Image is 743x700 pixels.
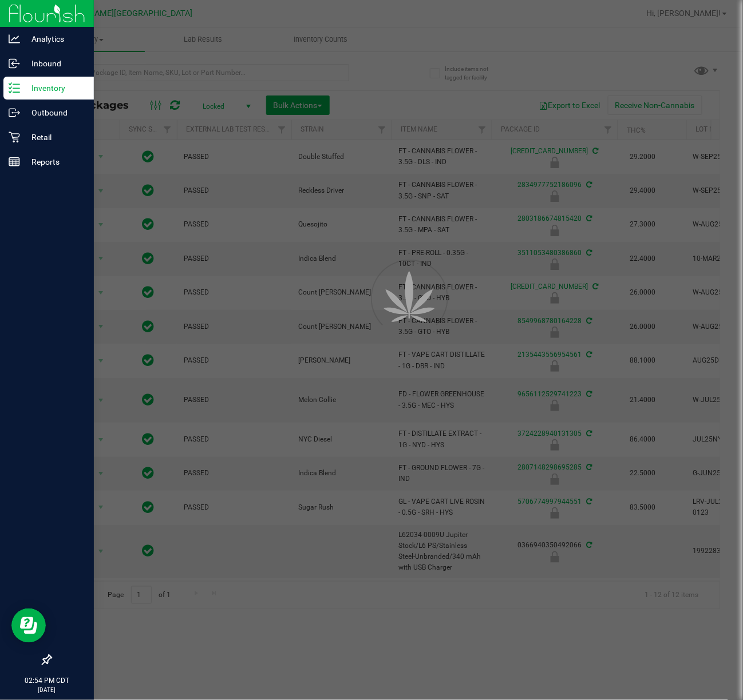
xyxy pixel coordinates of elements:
[5,686,89,695] p: [DATE]
[20,130,89,144] p: Retail
[20,106,89,120] p: Outbound
[9,58,20,69] inline-svg: Inbound
[9,33,20,45] inline-svg: Analytics
[20,32,89,46] p: Analytics
[20,81,89,95] p: Inventory
[9,82,20,94] inline-svg: Inventory
[20,155,89,169] p: Reports
[20,57,89,70] p: Inbound
[5,676,89,686] p: 02:54 PM CDT
[9,132,20,143] inline-svg: Retail
[9,107,20,118] inline-svg: Outbound
[11,608,46,643] iframe: Resource center
[9,156,20,168] inline-svg: Reports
